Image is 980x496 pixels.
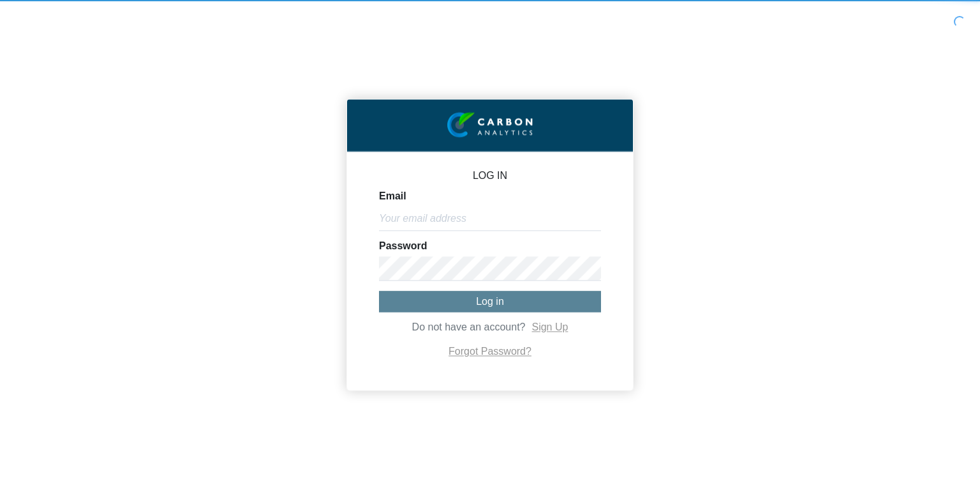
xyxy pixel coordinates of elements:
input: Your email address [379,206,601,231]
p: LOG IN [379,171,601,181]
img: insight-logo-2.png [447,112,533,138]
label: Email [379,191,406,201]
span: Do not have an account? [412,322,526,333]
span: Log in [476,296,504,307]
a: Sign Up [531,322,568,333]
label: Password [379,241,427,251]
button: Log in [379,291,601,312]
a: Forgot Password? [449,346,531,357]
